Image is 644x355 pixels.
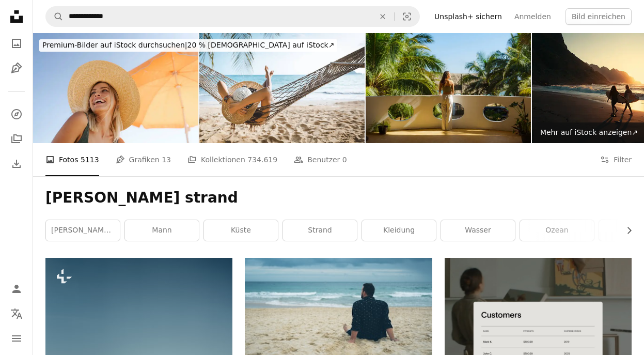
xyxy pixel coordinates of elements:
[6,279,27,299] a: Anmelden / Registrieren
[199,33,365,143] img: Reisende asiatische Frau entspannen in Hängematte am Sommerstrand Thailand
[428,8,508,25] a: Unsplash+ sichern
[46,220,120,241] a: [PERSON_NAME] am Strand
[283,220,357,241] a: Strand
[6,303,27,324] button: Sprache
[620,220,632,241] button: Liste nach rechts verschieben
[508,8,557,25] a: Anmelden
[247,154,277,165] span: 734.619
[6,33,27,54] a: Fotos
[125,220,199,241] a: Mann
[6,153,27,174] a: Bisherige Downloads
[342,154,347,165] span: 0
[45,189,632,207] h1: [PERSON_NAME] strand
[371,7,394,26] button: Löschen
[204,220,278,241] a: Küste
[534,122,644,143] a: Mehr auf iStock anzeigen↗
[294,143,347,176] a: Benutzer 0
[6,328,27,349] button: Menü
[187,143,277,176] a: Kollektionen 734.619
[6,58,27,79] a: Grafiken
[366,33,531,143] img: Elegant woman on the balcony at sunset looking at palm trees on tourist resort
[245,304,432,314] a: Mann sitzt auf Strandsand
[33,33,343,58] a: Premium-Bilder auf iStock durchsuchen|20 % [DEMOGRAPHIC_DATA] auf iStock↗
[600,143,632,176] button: Filter
[116,143,171,176] a: Grafiken 13
[33,33,198,143] img: Summer on the beach
[566,8,632,25] button: Bild einreichen
[362,220,436,241] a: Kleidung
[42,41,187,49] span: Premium-Bilder auf iStock durchsuchen |
[395,7,419,26] button: Visuelle Suche
[162,154,171,165] span: 13
[45,6,420,27] form: Finden Sie Bildmaterial auf der ganzen Webseite
[39,39,337,52] div: 20 % [DEMOGRAPHIC_DATA] auf iStock ↗
[520,220,594,241] a: Ozean
[6,129,27,149] a: Kollektionen
[6,104,27,125] a: Entdecken
[441,220,515,241] a: Wasser
[540,128,638,136] span: Mehr auf iStock anzeigen ↗
[46,7,64,26] button: Unsplash suchen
